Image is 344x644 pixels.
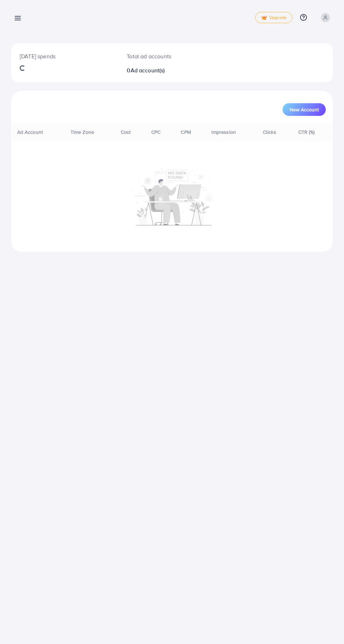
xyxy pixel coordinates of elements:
[290,107,319,112] span: New Account
[283,103,326,116] button: New Account
[127,67,190,74] h2: 0
[255,12,292,23] a: tickUpgrade
[261,15,267,20] img: tick
[20,52,110,60] p: [DATE] spends
[131,66,165,74] span: Ad account(s)
[261,15,286,20] span: Upgrade
[127,52,190,60] p: Total ad accounts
